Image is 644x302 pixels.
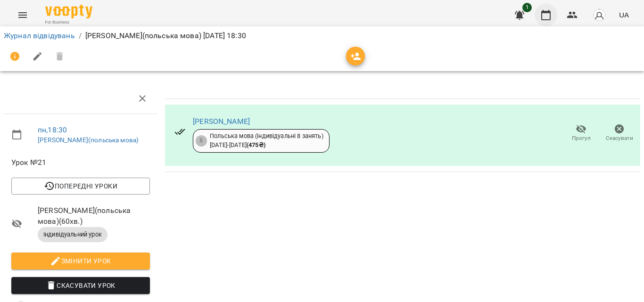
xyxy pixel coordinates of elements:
nav: breadcrumb [4,30,640,41]
span: [PERSON_NAME](польська мова) ( 60 хв. ) [38,205,150,227]
button: Menu [11,4,34,26]
a: [PERSON_NAME](польська мова) [38,136,139,144]
div: 5 [196,135,207,147]
button: Скасувати Урок [11,277,150,294]
span: Скасувати [606,134,633,142]
span: Прогул [572,134,591,142]
button: Прогул [562,120,600,147]
span: Скасувати Урок [19,280,142,291]
a: [PERSON_NAME] [193,117,250,126]
button: UA [615,6,633,24]
span: 1 [522,3,532,12]
span: Попередні уроки [19,180,142,192]
span: For Business [45,19,92,25]
li: / [79,30,82,41]
img: avatar_s.png [593,8,606,22]
a: Журнал відвідувань [4,31,75,40]
button: Змінити урок [11,253,150,269]
span: Індивідуальний урок [38,230,107,239]
div: Польська мова (індивідуальні 8 занять) [DATE] - [DATE] [210,132,323,149]
a: пн , 18:30 [38,125,67,134]
b: ( 475 ₴ ) [247,141,265,148]
p: [PERSON_NAME](польська мова) [DATE] 18:30 [85,30,246,41]
span: Урок №21 [11,157,150,168]
img: Voopty Logo [45,5,92,18]
span: Змінити урок [19,255,142,267]
button: Попередні уроки [11,178,150,195]
button: Скасувати [600,120,638,147]
span: UA [619,10,629,20]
